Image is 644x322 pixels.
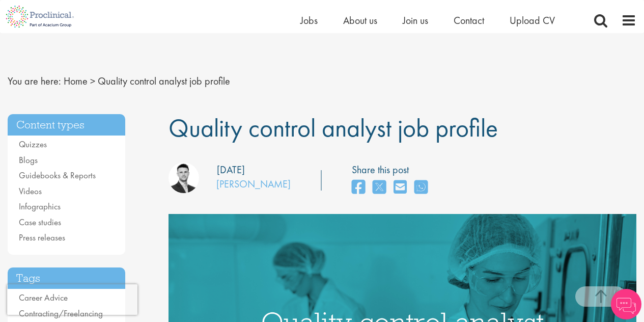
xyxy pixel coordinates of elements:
[64,74,88,88] a: breadcrumb link
[90,74,95,88] span: >
[352,163,433,177] label: Share this post
[216,177,291,191] a: [PERSON_NAME]
[8,74,61,88] span: You are here:
[19,139,47,150] a: Quizzes
[19,154,38,166] a: Blogs
[19,201,61,212] a: Infographics
[7,284,137,315] iframe: reCAPTCHA
[98,74,230,88] span: Quality control analyst job profile
[414,177,428,199] a: share on whats app
[373,177,386,199] a: share on twitter
[19,232,65,243] a: Press releases
[394,177,407,199] a: share on email
[300,14,318,27] a: Jobs
[217,163,245,177] div: [DATE]
[19,185,42,197] a: Videos
[19,217,61,228] a: Case studies
[8,267,125,289] h3: Tags
[19,308,103,319] a: Contracting/Freelancing
[510,14,555,27] a: Upload CV
[8,114,125,136] h3: Content types
[343,14,377,27] a: About us
[169,163,199,193] img: Joshua Godden
[454,14,484,27] a: Contact
[169,112,498,144] span: Quality control analyst job profile
[19,170,96,181] a: Guidebooks & Reports
[611,289,641,319] img: Chatbot
[403,14,428,27] a: Join us
[352,177,365,199] a: share on facebook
